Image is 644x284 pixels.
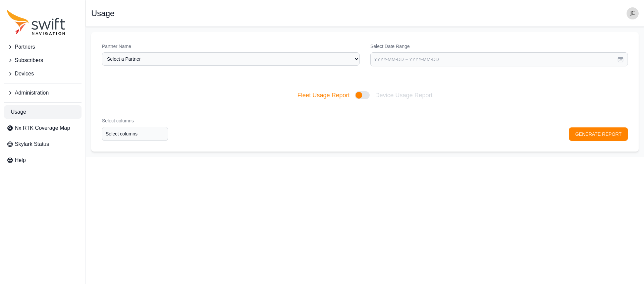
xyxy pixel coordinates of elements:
select: Partner Name [102,52,360,66]
span: Usage [11,108,26,116]
img: user photo [627,7,639,19]
input: YYYY-MM-DD ~ YYYY-MM-DD [370,52,628,66]
label: Select columns [102,117,168,124]
span: Partners [15,43,35,51]
span: Help [15,156,26,164]
a: Nx RTK Coverage Map [4,121,82,135]
a: Skylark Status [4,137,82,151]
h1: Usage [91,9,114,17]
input: option [102,127,168,141]
a: Help [4,154,82,167]
span: Nx RTK Coverage Map [15,124,70,132]
span: Devices [15,70,34,78]
span: Skylark Status [15,140,49,148]
button: Administration [4,86,82,100]
button: Devices [4,67,82,80]
span: Fleet Usage Report [297,91,350,100]
button: Partners [4,40,82,54]
span: Subscribers [15,56,43,64]
button: GENERATE REPORT [569,127,628,141]
label: Partner Name [102,43,360,50]
span: Device Usage Report [375,91,432,100]
a: Usage [4,105,82,119]
span: Administration [15,89,49,97]
button: Subscribers [4,54,82,67]
label: Select Date Range [370,43,628,50]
